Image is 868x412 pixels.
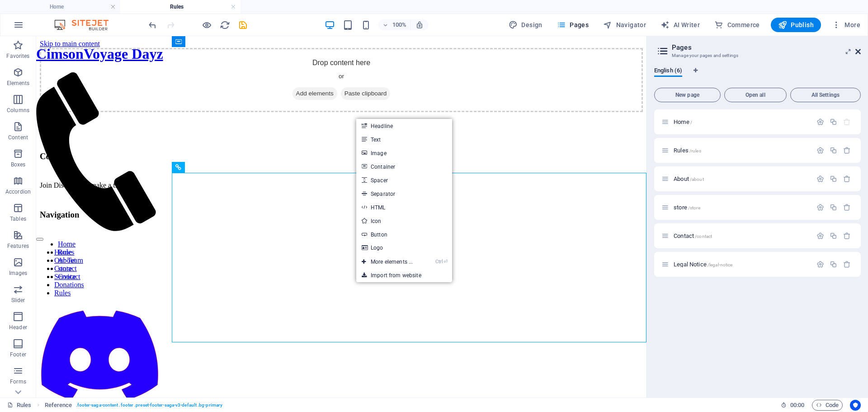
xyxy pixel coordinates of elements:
div: Settings [816,175,824,183]
p: Footer [10,351,26,358]
span: Paste clipboard [305,51,354,64]
h6: Session time [781,400,805,411]
i: Undo: Delete Text (Ctrl+Z) [147,20,158,30]
a: Separator [356,187,452,200]
p: Boxes [11,161,26,168]
span: Legal Notice [674,261,732,268]
div: Duplicate [830,232,837,240]
div: Design (Ctrl+Alt+Y) [505,18,546,32]
span: Navigator [603,20,646,29]
button: AI Writer [657,18,703,32]
p: Forms [10,378,26,385]
span: /about [690,177,704,182]
span: Code [816,400,839,411]
span: English (6) [654,65,682,78]
div: Settings [816,260,824,268]
div: Settings [816,118,824,126]
nav: breadcrumb [45,400,222,411]
span: 00 00 [790,400,804,411]
button: Pages [553,18,592,32]
button: Usercentrics [850,400,861,411]
button: Code [812,400,843,411]
div: Contact/contact [671,233,812,239]
button: More [828,18,864,32]
span: Rules [674,147,701,154]
span: /store [688,205,700,210]
button: save [237,19,248,30]
h2: Pages [672,43,861,52]
span: New page [658,92,717,98]
div: Remove [843,147,851,154]
div: Settings [816,232,824,240]
span: /contact [695,234,712,239]
div: About/about [671,176,812,182]
div: Remove [843,175,851,183]
p: Header [9,324,27,331]
h4: Rules [120,2,241,12]
p: Favorites [6,52,29,60]
span: Add elements [256,51,301,64]
button: Click here to leave preview mode and continue editing [201,19,212,30]
a: Container [356,160,452,173]
span: Home [674,118,692,125]
a: HTML [356,200,452,214]
button: Publish [771,18,821,32]
button: Design [505,18,546,32]
p: Tables [10,215,26,223]
div: The startpage cannot be deleted [843,118,851,126]
a: Headline [356,119,452,133]
span: : [797,402,798,408]
span: Open all [728,92,783,98]
div: Duplicate [830,204,837,211]
div: Settings [816,204,824,211]
img: Editor Logo [52,19,120,30]
span: Commerce [714,20,760,29]
a: Ctrl⏎More elements ... [356,255,418,269]
div: Home/ [671,119,812,125]
div: Drop content here [4,12,607,76]
span: /legal-notice [708,262,733,267]
a: Icon [356,214,452,227]
p: Content [8,134,28,141]
div: store/store [671,204,812,210]
button: Commerce [711,18,764,32]
div: Remove [843,232,851,240]
span: Design [509,20,542,29]
a: Text [356,133,452,146]
h3: Manage your pages and settings [672,52,843,60]
span: AI Writer [660,20,700,29]
span: Pages [557,20,589,29]
span: Click to open page [674,175,704,182]
button: undo [147,19,158,30]
a: Import from website [356,269,452,282]
p: Features [7,242,29,250]
p: Columns [7,107,29,114]
div: Settings [816,147,824,154]
div: Language Tabs [654,67,861,84]
button: Navigator [599,18,650,32]
a: Spacer [356,173,452,187]
p: Images [9,270,28,277]
i: ⏎ [443,259,448,265]
div: Duplicate [830,147,837,154]
span: Click to open page [674,232,712,239]
button: New page [654,88,721,102]
i: On resize automatically adjust zoom level to fit chosen device. [415,21,424,29]
div: Remove [843,204,851,211]
button: Open all [724,88,787,102]
div: Remove [843,260,851,268]
button: reload [219,19,230,30]
p: Slider [11,297,25,304]
p: Elements [7,80,30,87]
span: . footer-saga-content .footer .preset-footer-saga-v3-default .bg-primary [76,400,223,411]
span: Publish [778,20,814,29]
a: Logo [356,241,452,255]
h6: 100% [392,19,406,30]
div: Rules/rules [671,147,812,153]
div: Duplicate [830,175,837,183]
i: Save (Ctrl+S) [238,20,248,30]
div: Duplicate [830,260,837,268]
i: Reload page [220,20,230,30]
span: store [674,204,700,211]
span: / [690,120,692,125]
